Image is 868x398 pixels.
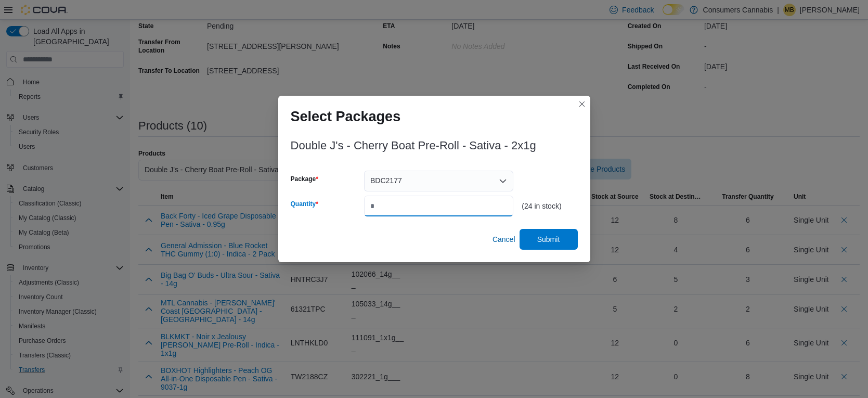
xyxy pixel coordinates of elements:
label: Quantity [291,200,318,208]
label: Package [291,175,318,183]
button: Open list of options [499,177,507,185]
button: Submit [520,229,578,250]
span: Cancel [493,234,515,245]
button: Cancel [488,229,520,250]
h3: Double J's - Cherry Boat Pre-Roll - Sativa - 2x1g [291,139,536,152]
button: Closes this modal window [576,98,588,110]
span: BDC2177 [370,174,402,187]
span: Submit [537,234,560,245]
h1: Select Packages [291,108,401,125]
div: (24 in stock) [522,202,577,210]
